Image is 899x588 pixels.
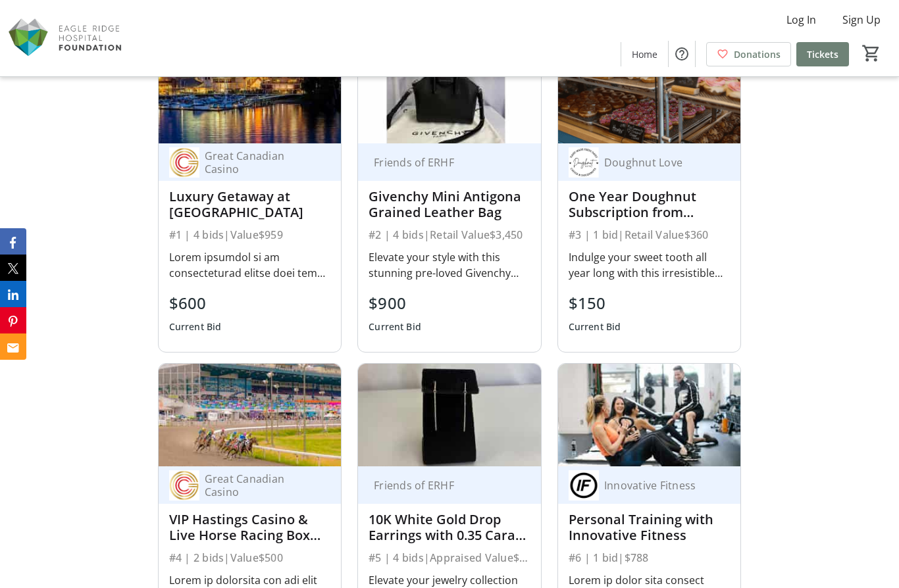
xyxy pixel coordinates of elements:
[842,12,881,28] span: Sign Up
[599,156,715,169] div: Doughnut Love
[786,12,816,28] span: Log In
[169,226,331,244] div: #1 | 4 bids | Value $959
[558,41,741,143] img: One Year Doughnut Subscription from Doughnut Love
[199,149,315,176] div: Great Canadian Casino
[369,249,530,281] div: Elevate your style with this stunning pre-loved Givenchy Mini Antigona bag, crafted from premium ...
[621,42,668,66] a: Home
[558,364,741,466] img: Personal Training with Innovative Fitness
[832,9,891,30] button: Sign Up
[369,156,515,169] div: Friends of ERHF
[569,226,731,244] div: #3 | 1 bid | Retail Value $360
[569,189,731,220] div: One Year Doughnut Subscription from Doughnut Love
[369,291,421,315] div: $900
[569,147,599,178] img: Doughnut Love
[169,470,199,501] img: Great Canadian Casino
[169,189,331,220] div: Luxury Getaway at [GEOGRAPHIC_DATA]
[734,47,781,61] span: Donations
[796,42,849,66] a: Tickets
[159,41,342,143] img: Luxury Getaway at River Rock Casino Resort
[776,9,827,30] button: Log In
[369,549,530,567] div: #5 | 4 bids | Appraised Value $1,200
[569,512,731,543] div: Personal Training with Innovative Fitness
[169,291,222,315] div: $600
[860,41,883,65] button: Cart
[169,549,331,567] div: #4 | 2 bids | Value $500
[169,249,331,281] div: Lorem ipsumdol si am consecteturad elitse doei temp incididun utlabor et Dolor Magn Aliqua Enimad...
[369,189,530,220] div: Givenchy Mini Antigona Grained Leather Bag
[599,479,715,492] div: Innovative Fitness
[159,364,342,466] img: VIP Hastings Casino & Live Horse Racing Box Experience for 8
[706,42,791,66] a: Donations
[8,5,125,71] img: Eagle Ridge Hospital Foundation's Logo
[169,315,222,339] div: Current Bid
[369,315,421,339] div: Current Bid
[632,47,657,61] span: Home
[369,512,530,543] div: 10K White Gold Drop Earrings with 0.35 Carats of Round Full Cut Diamonds
[369,226,530,244] div: #2 | 4 bids | Retail Value $3,450
[569,470,599,501] img: Innovative Fitness
[569,291,621,315] div: $150
[199,472,315,499] div: Great Canadian Casino
[569,315,621,339] div: Current Bid
[569,249,731,281] div: Indulge your sweet tooth all year long with this irresistible one-year doughnut subscription from...
[807,47,838,61] span: Tickets
[358,41,541,143] img: Givenchy Mini Antigona Grained Leather Bag
[369,479,515,492] div: Friends of ERHF
[169,512,331,543] div: VIP Hastings Casino & Live Horse Racing Box Experience for 8
[669,41,695,67] button: Help
[169,147,199,178] img: Great Canadian Casino
[569,549,731,567] div: #6 | 1 bid | $788
[358,364,541,466] img: 10K White Gold Drop Earrings with 0.35 Carats of Round Full Cut Diamonds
